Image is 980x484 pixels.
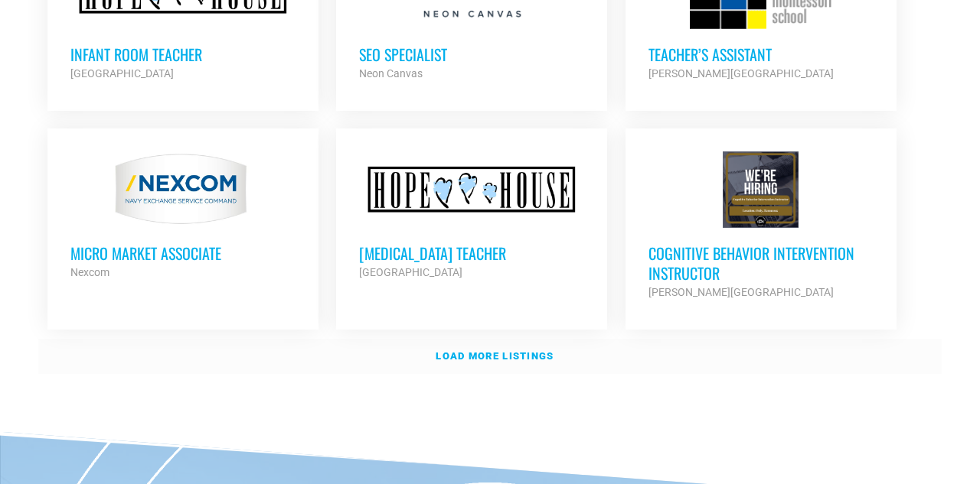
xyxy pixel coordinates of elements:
[70,266,109,278] strong: Nexcom
[70,243,296,263] h3: Micro Market Associate
[648,44,874,64] h3: Teacher’s Assistant
[626,128,897,324] a: Cognitive Behavior Intervention Instructor [PERSON_NAME][GEOGRAPHIC_DATA]
[38,339,942,374] a: Load more listings
[359,266,462,278] strong: [GEOGRAPHIC_DATA]
[359,44,584,64] h3: SEO Specialist
[436,350,554,362] strong: Load more listings
[359,243,584,263] h3: [MEDICAL_DATA] Teacher
[47,128,318,304] a: Micro Market Associate Nexcom
[336,128,607,304] a: [MEDICAL_DATA] Teacher [GEOGRAPHIC_DATA]
[648,286,834,298] strong: [PERSON_NAME][GEOGRAPHIC_DATA]
[70,67,174,80] strong: [GEOGRAPHIC_DATA]
[648,67,834,80] strong: [PERSON_NAME][GEOGRAPHIC_DATA]
[359,67,423,80] strong: Neon Canvas
[70,44,296,64] h3: Infant Room Teacher
[648,243,874,283] h3: Cognitive Behavior Intervention Instructor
